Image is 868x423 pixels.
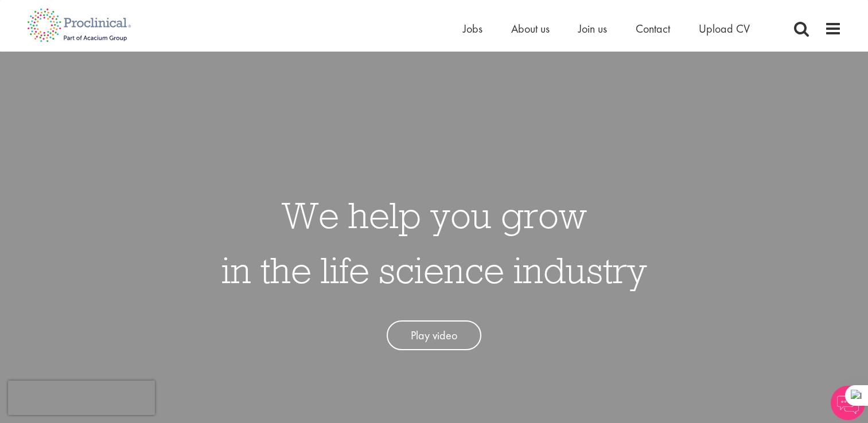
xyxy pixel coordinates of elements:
a: Upload CV [699,21,750,36]
a: Join us [578,21,607,36]
a: Contact [636,21,670,36]
a: Jobs [463,21,482,36]
img: Chatbot [831,386,865,420]
a: Play video [387,320,481,351]
a: About us [511,21,550,36]
h1: We help you grow in the life science industry [221,187,647,297]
